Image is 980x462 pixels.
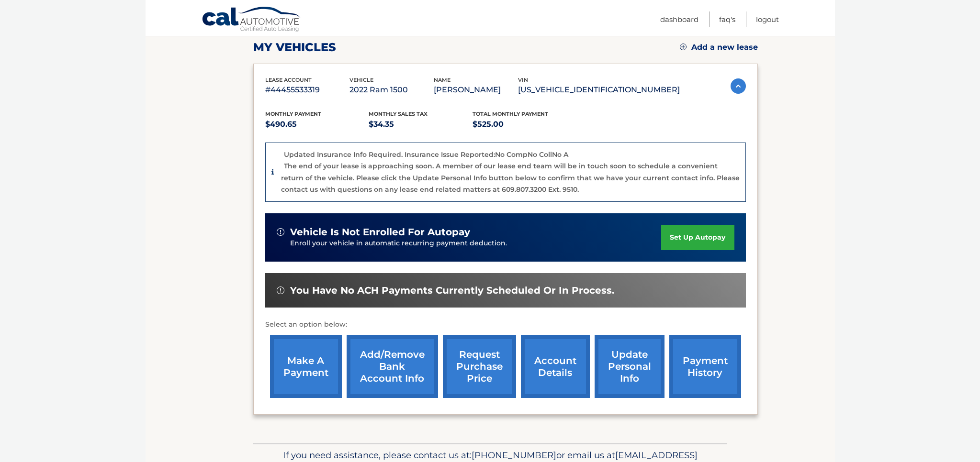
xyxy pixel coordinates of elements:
span: [PHONE_NUMBER] [472,450,556,461]
a: make a payment [270,335,342,398]
p: Enroll your vehicle in automatic recurring payment deduction. [290,238,662,249]
p: [PERSON_NAME] [434,83,518,97]
p: $34.35 [369,118,473,131]
a: update personal info [595,335,665,398]
span: You have no ACH payments currently scheduled or in process. [290,285,614,297]
p: [US_VEHICLE_IDENTIFICATION_NUMBER] [518,83,680,97]
p: #44455533319 [265,83,349,97]
a: Add a new lease [680,43,758,52]
span: lease account [265,77,312,83]
span: Monthly Payment [265,110,321,117]
a: set up autopay [661,225,734,250]
a: Dashboard [660,11,698,27]
a: FAQ's [719,11,735,27]
span: vehicle is not enrolled for autopay [290,226,470,238]
p: 2022 Ram 1500 [349,83,434,97]
img: accordion-active.svg [731,78,746,94]
a: account details [521,335,590,398]
img: alert-white.svg [277,286,284,294]
h2: my vehicles [253,40,336,55]
a: Cal Automotive [202,6,302,34]
a: Logout [756,11,779,27]
a: payment history [669,335,741,398]
p: Updated Insurance Info Required. Insurance Issue Reported:No CompNo CollNo A [284,150,568,159]
p: The end of your lease is approaching soon. A member of our lease end team will be in touch soon t... [281,162,740,194]
span: Monthly sales Tax [369,110,428,117]
img: alert-white.svg [277,228,284,236]
span: vin [518,77,528,83]
span: vehicle [349,77,373,83]
p: $525.00 [473,118,576,131]
a: Add/Remove bank account info [347,335,438,398]
p: Select an option below: [265,319,746,330]
img: add.svg [680,44,687,50]
p: $490.65 [265,118,369,131]
a: request purchase price [443,335,516,398]
span: Total Monthly Payment [473,110,548,117]
span: name [434,77,451,83]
